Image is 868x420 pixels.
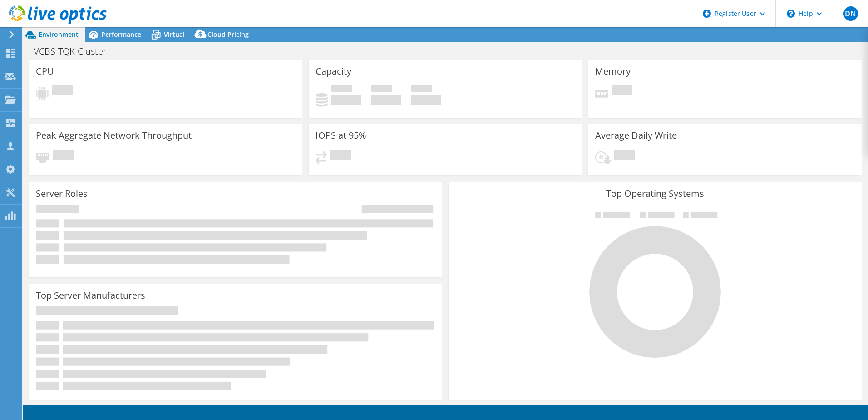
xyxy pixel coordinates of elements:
span: Virtual [164,30,185,39]
h3: Peak Aggregate Network Throughput [36,130,192,140]
span: DN [843,6,858,21]
h4: 0 GiB [371,95,401,105]
span: Environment [39,30,79,39]
h3: IOPS at 95% [316,130,366,140]
h4: 0 GiB [411,95,441,105]
h4: 0 GiB [331,95,361,105]
span: Pending [612,85,632,98]
svg: \n [787,10,795,18]
span: Performance [101,30,141,39]
span: Pending [614,150,635,162]
span: Total [411,85,432,95]
h3: Capacity [316,66,351,76]
h3: Top Operating Systems [455,189,855,199]
span: Free [371,85,392,95]
h3: Top Server Manufacturers [36,290,145,300]
span: Pending [53,150,74,162]
h3: Memory [595,66,631,76]
span: Pending [330,150,351,162]
h1: VCBS-TQK-Cluster [30,46,121,56]
h3: Server Roles [36,189,88,199]
span: Cloud Pricing [207,30,249,39]
h3: CPU [36,66,54,76]
h3: Average Daily Write [595,130,677,140]
span: Pending [52,85,73,98]
span: Used [331,85,352,95]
